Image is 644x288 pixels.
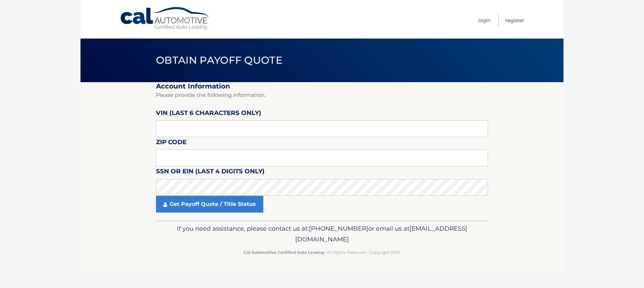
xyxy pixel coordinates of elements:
[156,196,263,213] a: Get Payoff Quote / Title Status
[156,91,488,100] p: Please provide the following information.
[156,166,265,179] label: SSN or EIN (last 4 digits only)
[160,223,484,245] p: If you need assistance, please contact us at: or email us at
[156,137,186,150] label: Zip Code
[120,7,210,31] a: Cal Automotive
[156,108,261,120] label: VIN (last 6 characters only)
[478,15,491,26] a: Login
[309,225,368,232] span: [PHONE_NUMBER]
[156,82,488,91] h2: Account Information
[244,250,324,255] strong: Cal Automotive Certified Auto Leasing
[160,249,484,256] p: - All Rights Reserved - Copyright 2025
[156,54,282,66] span: Obtain Payoff Quote
[505,15,524,26] a: Register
